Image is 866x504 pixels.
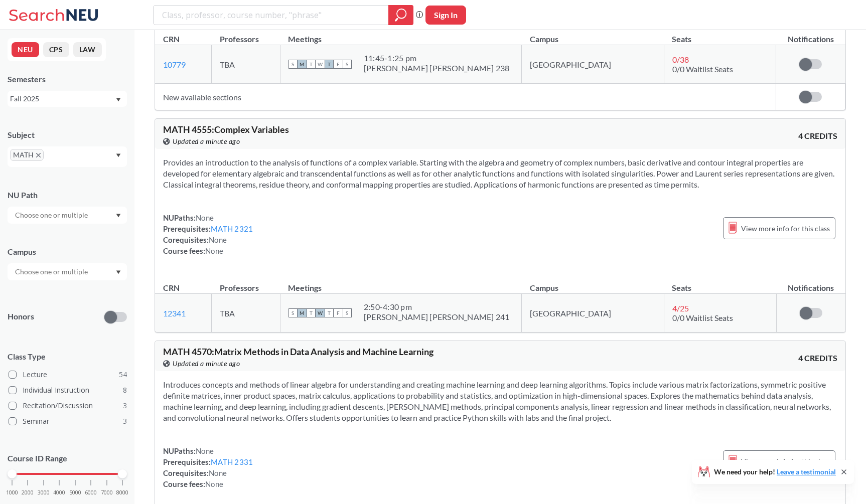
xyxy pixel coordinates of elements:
[672,303,689,313] span: 4 / 25
[280,272,522,294] th: Meetings
[8,146,127,167] div: MATHX to remove pillDropdown arrow
[123,416,127,427] span: 3
[163,157,837,190] section: Provides an introduction to the analysis of functions of a complex variable. Starting with the al...
[209,468,227,477] span: None
[163,60,186,69] a: 10779
[211,224,253,233] a: MATH 2321
[173,358,240,369] span: Updated a minute ago
[119,369,127,380] span: 54
[343,60,352,69] span: S
[334,308,343,317] span: F
[85,490,97,495] span: 6000
[196,446,214,455] span: None
[163,379,837,423] section: Introduces concepts and methods of linear algebra for understanding and creating machine learning...
[307,60,316,69] span: T
[8,91,127,107] div: Fall 2025Dropdown arrow
[53,490,65,495] span: 4000
[522,294,664,332] td: [GEOGRAPHIC_DATA]
[9,384,127,397] label: Individual Instruction
[10,266,94,278] input: Choose one or multiple
[364,302,510,312] div: 2:50 - 4:30 pm
[316,60,325,69] span: W
[163,34,180,45] div: CRN
[6,490,18,495] span: 1000
[741,455,830,468] span: View more info for this class
[8,311,34,322] p: Honors
[664,272,776,294] th: Seats
[334,60,343,69] span: F
[101,490,113,495] span: 7000
[155,84,776,110] td: New available sections
[38,490,50,495] span: 3000
[298,60,307,69] span: M
[163,212,253,256] div: NUPaths: Prerequisites: Corequisites: Course fees:
[8,74,127,85] div: Semesters
[69,490,81,495] span: 5000
[116,214,121,218] svg: Dropdown arrow
[173,136,240,147] span: Updated a minute ago
[9,415,127,428] label: Seminar
[212,45,280,84] td: TBA
[8,263,127,280] div: Dropdown arrow
[116,98,121,102] svg: Dropdown arrow
[280,24,521,45] th: Meetings
[116,490,128,495] span: 8000
[395,8,407,22] svg: magnifying glass
[8,246,127,257] div: Campus
[316,308,325,317] span: W
[741,222,830,235] span: View more info for this class
[364,53,510,63] div: 11:45 - 1:25 pm
[288,308,298,317] span: S
[9,399,127,412] label: Recitation/Discussion
[776,24,845,45] th: Notifications
[288,60,298,69] span: S
[123,400,127,411] span: 3
[364,312,510,322] div: [PERSON_NAME] [PERSON_NAME] 241
[116,270,121,274] svg: Dropdown arrow
[777,467,836,476] a: Leave a testimonial
[798,353,837,364] span: 4 CREDITS
[211,457,253,466] a: MATH 2331
[307,308,316,317] span: T
[8,190,127,201] div: NU Path
[163,445,253,489] div: NUPaths: Prerequisites: Corequisites: Course fees:
[8,207,127,224] div: Dropdown arrow
[196,213,214,222] span: None
[522,272,664,294] th: Campus
[8,351,127,362] span: Class Type
[161,7,381,24] input: Class, professor, course number, "phrase"
[212,294,280,332] td: TBA
[163,308,186,318] a: 12341
[10,93,115,104] div: Fall 2025
[298,308,307,317] span: M
[388,5,413,25] div: magnifying glass
[22,490,34,495] span: 2000
[116,153,121,157] svg: Dropdown arrow
[123,385,127,396] span: 8
[714,468,836,475] span: We need your help!
[776,272,845,294] th: Notifications
[522,45,664,84] td: [GEOGRAPHIC_DATA]
[325,308,334,317] span: T
[672,55,689,64] span: 0 / 38
[9,368,127,381] label: Lecture
[212,272,280,294] th: Professors
[212,24,280,45] th: Professors
[325,60,334,69] span: T
[36,153,41,157] svg: X to remove pill
[163,282,180,293] div: CRN
[205,246,223,255] span: None
[672,64,733,74] span: 0/0 Waitlist Seats
[163,346,434,357] span: MATH 4570 : Matrix Methods in Data Analysis and Machine Learning
[205,479,223,488] span: None
[364,63,510,73] div: [PERSON_NAME] [PERSON_NAME] 238
[10,209,94,221] input: Choose one or multiple
[209,235,227,244] span: None
[8,453,127,464] p: Course ID Range
[672,313,733,322] span: 0/0 Waitlist Seats
[664,24,776,45] th: Seats
[8,129,127,140] div: Subject
[73,42,102,57] button: LAW
[10,149,44,161] span: MATHX to remove pill
[43,42,69,57] button: CPS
